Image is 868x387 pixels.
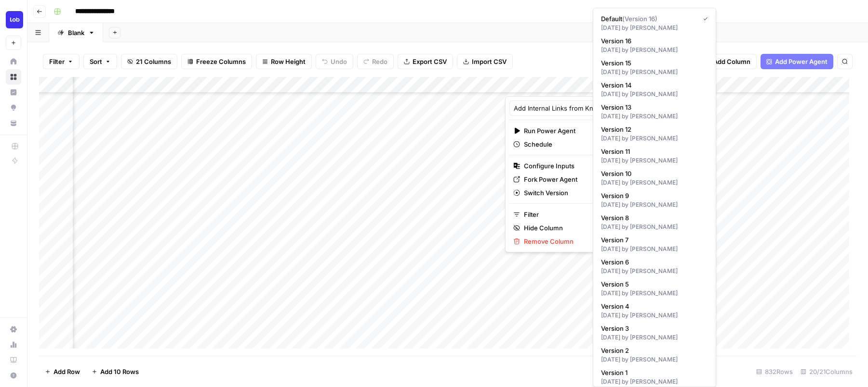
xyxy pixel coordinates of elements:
[601,333,708,342] div: [DATE] by [PERSON_NAME]
[601,267,708,275] div: [DATE] by [PERSON_NAME]
[601,377,708,386] div: [DATE] by [PERSON_NAME]
[601,68,708,76] div: [DATE] by [PERSON_NAME]
[622,15,657,23] span: ( Version 16 )
[601,125,704,134] span: Version 12
[601,245,708,253] div: [DATE] by [PERSON_NAME]
[601,289,708,298] div: [DATE] by [PERSON_NAME]
[601,112,708,121] div: [DATE] by [PERSON_NAME]
[601,102,704,112] span: Version 13
[601,36,704,46] span: Version 16
[601,223,708,231] div: [DATE] by [PERSON_NAME]
[601,80,704,90] span: Version 14
[601,324,704,333] span: Version 3
[601,311,708,320] div: [DATE] by [PERSON_NAME]
[601,213,704,223] span: Version 8
[601,147,704,156] span: Version 11
[601,134,708,143] div: [DATE] by [PERSON_NAME]
[601,58,704,68] span: Version 15
[524,188,599,198] span: Switch Version
[601,235,704,245] span: Version 7
[601,301,704,311] span: Version 4
[601,279,704,289] span: Version 5
[601,46,708,54] div: [DATE] by [PERSON_NAME]
[601,178,708,187] div: [DATE] by [PERSON_NAME]
[601,257,704,267] span: Version 6
[601,368,704,377] span: Version 1
[601,156,708,165] div: [DATE] by [PERSON_NAME]
[601,14,695,24] span: Default
[601,169,704,178] span: Version 10
[601,90,708,99] div: [DATE] by [PERSON_NAME]
[601,346,704,355] span: Version 2
[601,191,704,200] span: Version 9
[601,24,708,32] div: [DATE] by [PERSON_NAME]
[601,200,708,209] div: [DATE] by [PERSON_NAME]
[601,355,708,364] div: [DATE] by [PERSON_NAME]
